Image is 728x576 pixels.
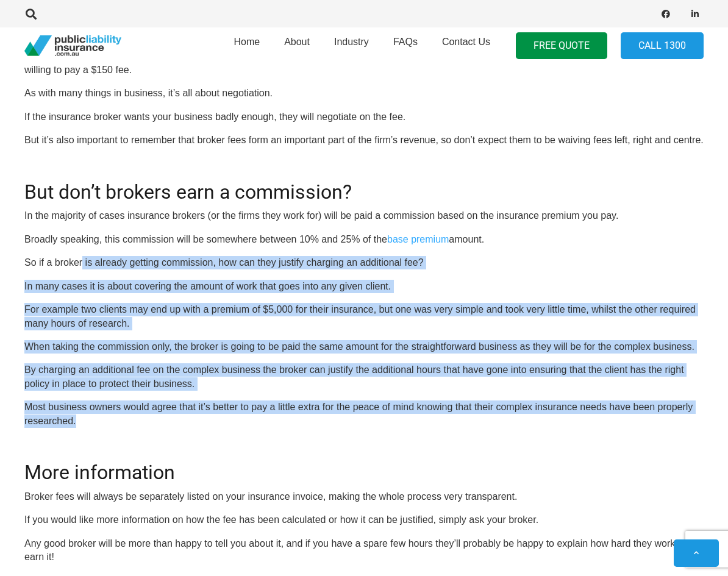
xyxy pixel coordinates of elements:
[657,5,674,23] a: Facebook
[24,446,704,484] h2: More information
[430,24,502,68] a: Contact Us
[24,513,704,527] p: If you would like more information on how the fee has been calculated or how it can be justified,...
[24,233,704,246] p: Broadly speaking, this commission will be somewhere between 10% and 25% of the amount.
[24,537,704,564] p: Any good broker will be more than happy to tell you about it, and if you have a spare few hours t...
[322,24,381,68] a: Industry
[442,37,490,47] span: Contact Us
[393,37,418,47] span: FAQs
[272,24,322,68] a: About
[234,37,260,47] span: Home
[516,32,607,60] a: FREE QUOTE
[24,490,704,503] p: Broker fees will always be separately listed on your insurance invoice, making the whole process ...
[24,110,704,124] p: If the insurance broker wants your business badly enough, they will negotiate on the fee.
[381,24,430,68] a: FAQs
[24,35,121,57] a: pli_logotransparent
[24,256,704,269] p: So if a broker is already getting commission, how can they justify charging an additional fee?
[387,234,449,244] a: base premium
[24,209,704,222] p: In the majority of cases insurance brokers (or the firms they work for) will be paid a commission...
[334,37,369,47] span: Industry
[674,539,719,567] a: Back to top
[24,363,704,391] p: By charging an additional fee on the complex business the broker can justify the additional hours...
[19,9,43,20] a: Search
[221,24,272,68] a: Home
[24,87,704,100] p: As with many things in business, it’s all about negotiation.
[24,133,704,147] p: But it’s also important to remember that broker fees form an important part of the firm’s revenue...
[24,303,704,330] p: For example two clients may end up with a premium of $5,000 for their insurance, but one was very...
[24,166,704,204] h2: But don’t brokers earn a commission?
[284,37,310,47] span: About
[24,400,704,428] p: Most business owners would agree that it’s better to pay a little extra for the peace of mind kno...
[24,340,704,354] p: When taking the commission only, the broker is going to be paid the same amount for the straightf...
[24,280,704,293] p: In many cases it is about covering the amount of work that goes into any given client.
[621,32,704,60] a: Call 1300
[687,5,704,23] a: LinkedIn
